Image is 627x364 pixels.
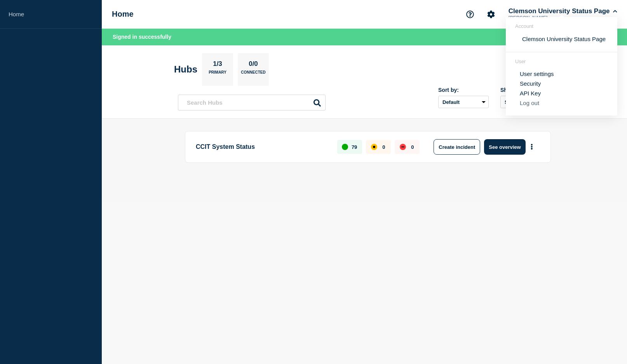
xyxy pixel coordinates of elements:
[527,140,537,154] button: More actions
[174,64,197,75] h2: Hubs
[400,144,406,150] div: down
[507,7,618,15] button: Clemson University Status Page
[178,95,326,110] input: Search Hubs
[520,90,541,97] a: API Key
[382,144,385,150] p: 0
[241,70,265,78] p: Connected
[484,139,525,155] button: See overview
[515,59,608,64] header: User
[462,6,478,22] button: Support
[500,96,551,108] button: Select option
[112,10,134,19] h1: Home
[483,6,499,22] button: Account settings
[196,139,328,155] p: CCIT System Status
[113,34,171,40] span: Signed in successfully
[515,23,608,29] header: Account
[411,144,414,150] p: 0
[438,87,489,93] div: Sort by:
[507,15,588,21] p: [PERSON_NAME]
[210,60,225,70] p: 1/3
[520,35,608,43] button: Clemson University Status Page
[438,96,489,108] select: Sort by
[520,80,541,87] a: Security
[434,139,480,155] button: Create incident
[500,87,551,93] div: Show:
[246,60,261,70] p: 0/0
[520,100,539,106] button: Log out
[352,144,357,150] p: 79
[520,71,554,77] a: User settings
[371,144,377,150] div: affected
[342,144,348,150] div: up
[209,70,226,78] p: Primary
